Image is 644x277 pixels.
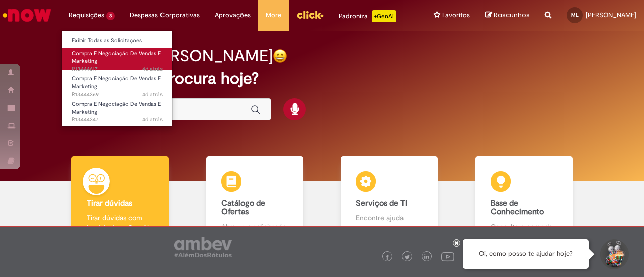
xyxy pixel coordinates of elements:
[142,90,163,98] span: 4d atrás
[106,12,115,20] span: 3
[424,254,429,260] img: logo_footer_linkedin.png
[72,75,161,90] span: Compra E Negociação De Vendas E Marketing
[142,90,163,98] time: 25/08/2025 13:52:36
[69,10,104,20] span: Requisições
[441,250,454,263] img: logo_footer_youtube.png
[385,255,390,260] img: logo_footer_facebook.png
[221,198,265,217] b: Catálogo de Ofertas
[356,213,423,223] p: Encontre ajuda
[72,116,163,124] span: R13444347
[72,90,163,99] span: R13444369
[221,222,288,232] p: Abra uma solicitação
[87,198,132,208] b: Tirar dúvidas
[188,156,323,243] a: Catálogo de Ofertas Abra uma solicitação
[53,156,188,243] a: Tirar dúvidas Tirar dúvidas com Lupi Assist e Gen Ai
[62,48,173,70] a: Aberto R13444617 : Compra E Negociação De Vendas E Marketing
[174,237,232,257] img: logo_footer_ambev_rotulo_gray.png
[356,198,407,208] b: Serviços de TI
[296,7,324,22] img: click_logo_yellow_360x200.png
[69,70,575,87] h2: O que você procura hoje?
[142,116,163,123] time: 25/08/2025 13:47:59
[442,10,470,20] span: Favoritos
[491,198,544,217] b: Base de Conhecimento
[62,73,173,95] a: Aberto R13444369 : Compra E Negociação De Vendas E Marketing
[372,10,396,22] p: +GenAi
[599,239,629,269] button: Iniciar Conversa de Suporte
[491,222,557,232] p: Consulte e aprenda
[130,10,200,20] span: Despesas Corporativas
[72,50,161,65] span: Compra E Negociação De Vendas E Marketing
[571,12,579,18] span: ML
[1,5,53,25] img: ServiceNow
[273,49,287,63] img: happy-face.png
[463,239,589,269] div: Oi, como posso te ajudar hoje?
[322,156,457,243] a: Serviços de TI Encontre ajuda
[586,11,636,19] span: [PERSON_NAME]
[215,10,251,20] span: Aprovações
[142,65,163,73] span: 4d atrás
[142,116,163,123] span: 4d atrás
[266,10,281,20] span: More
[494,10,530,20] span: Rascunhos
[405,255,410,260] img: logo_footer_twitter.png
[72,65,163,73] span: R13444617
[457,156,592,243] a: Base de Conhecimento Consulte e aprenda
[339,10,396,22] div: Padroniza
[62,99,173,120] a: Aberto R13444347 : Compra E Negociação De Vendas E Marketing
[485,11,530,20] a: Rascunhos
[87,213,153,233] p: Tirar dúvidas com Lupi Assist e Gen Ai
[72,100,161,116] span: Compra E Negociação De Vendas E Marketing
[142,65,163,73] time: 25/08/2025 14:32:16
[62,35,173,46] a: Exibir Todas as Solicitações
[61,30,173,127] ul: Requisições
